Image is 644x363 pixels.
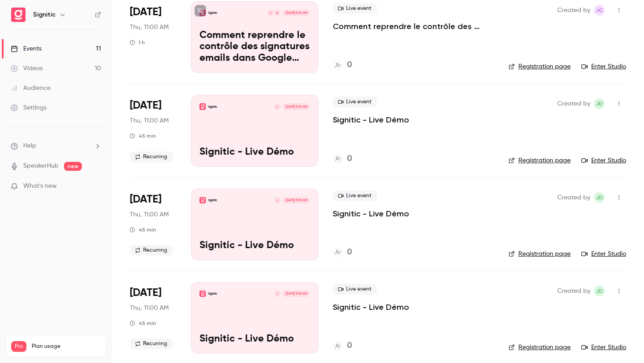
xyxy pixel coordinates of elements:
[64,162,82,171] span: new
[508,249,571,258] a: Registration page
[557,5,590,16] span: Created by
[581,343,626,352] a: Enter Studio
[333,302,409,312] a: Signitic - Live Démo
[581,156,626,165] a: Enter Studio
[347,153,352,165] h4: 0
[594,286,605,296] span: Joris Dulac
[333,97,377,107] span: Live event
[283,197,309,203] span: [DATE] 11:00 AM
[557,286,590,296] span: Created by
[130,320,156,327] div: 45 min
[11,141,101,151] li: help-dropdown-opener
[11,8,25,22] img: Signitic
[347,340,352,352] h4: 0
[333,59,352,71] a: 0
[130,39,145,46] div: 1 h
[333,284,377,295] span: Live event
[130,304,169,312] span: Thu, 11:00 AM
[274,290,281,297] div: J
[33,10,55,19] h6: Signitic
[508,343,571,352] a: Registration page
[208,11,217,15] p: Signitic
[191,1,318,73] a: Comment reprendre le contrôle des signatures emails dans Google Workspace ?SigniticMC[DATE] 11:00...
[11,64,42,73] div: Videos
[199,147,310,158] p: Signitic - Live Démo
[508,156,571,165] a: Registration page
[11,103,47,112] div: Settings
[130,245,173,256] span: Recurring
[23,181,57,191] span: What's new
[347,246,352,258] h4: 0
[333,3,377,14] span: Live event
[199,291,206,297] img: Signitic - Live Démo
[596,286,603,296] span: JD
[11,44,42,53] div: Events
[32,343,101,350] span: Plan usage
[130,5,161,19] span: [DATE]
[581,62,626,71] a: Enter Studio
[199,30,310,64] p: Comment reprendre le contrôle des signatures emails dans Google Workspace ?
[274,9,281,17] div: M
[23,141,36,151] span: Help
[333,208,409,219] a: Signitic - Live Démo
[199,333,310,345] p: Signitic - Live Démo
[283,10,309,16] span: [DATE] 11:00 AM
[130,286,161,300] span: [DATE]
[333,21,494,32] a: Comment reprendre le contrôle des signatures emails dans Google Workspace ?
[199,197,206,203] img: Signitic - Live Démo
[333,153,352,165] a: 0
[130,338,173,349] span: Recurring
[130,192,161,207] span: [DATE]
[557,98,590,109] span: Created by
[130,210,169,219] span: Thu, 11:00 AM
[130,116,169,125] span: Thu, 11:00 AM
[333,190,377,201] span: Live event
[191,95,318,166] a: Signitic - Live DémoSigniticJ[DATE] 11:00 AMSignitic - Live Démo
[130,98,161,113] span: [DATE]
[199,240,310,252] p: Signitic - Live Démo
[333,340,352,352] a: 0
[267,9,274,17] div: C
[594,98,605,109] span: Joris Dulac
[130,189,177,260] div: Dec 18 Thu, 11:00 AM (Europe/Paris)
[130,282,177,354] div: Dec 25 Thu, 11:00 AM (Europe/Paris)
[199,103,206,110] img: Signitic - Live Démo
[11,341,26,352] span: Pro
[130,132,156,139] div: 45 min
[508,62,571,71] a: Registration page
[333,114,409,125] a: Signitic - Live Démo
[130,226,156,233] div: 45 min
[130,1,177,73] div: Dec 4 Thu, 11:00 AM (Europe/Paris)
[130,152,173,162] span: Recurring
[557,192,590,203] span: Created by
[130,95,177,166] div: Dec 11 Thu, 11:00 AM (Europe/Paris)
[596,98,603,109] span: JD
[283,103,309,110] span: [DATE] 11:00 AM
[596,192,603,203] span: JD
[596,5,603,16] span: JC
[23,161,59,171] a: SpeakerHub
[208,291,217,296] p: Signitic
[594,192,605,203] span: Joris Dulac
[208,198,217,203] p: Signitic
[283,291,309,297] span: [DATE] 11:00 AM
[594,5,605,16] span: Julie Camuzet
[11,84,51,93] div: Audience
[191,282,318,354] a: Signitic - Live DémoSigniticJ[DATE] 11:00 AMSignitic - Live Démo
[130,23,169,32] span: Thu, 11:00 AM
[274,103,281,110] div: J
[208,105,217,109] p: Signitic
[191,189,318,260] a: Signitic - Live DémoSigniticJ[DATE] 11:00 AMSignitic - Live Démo
[274,197,281,204] div: J
[581,249,626,258] a: Enter Studio
[347,59,352,71] h4: 0
[333,246,352,258] a: 0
